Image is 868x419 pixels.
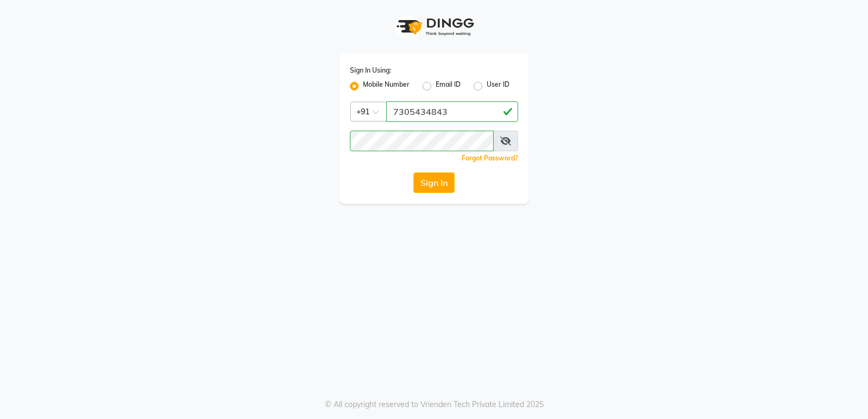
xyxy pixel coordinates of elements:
input: Username [386,101,518,122]
img: logo1.svg [391,11,477,43]
button: Sign In [413,172,455,193]
label: User ID [487,80,509,93]
input: Username [350,131,494,151]
label: Mobile Number [363,80,410,93]
a: Forgot Password? [462,154,518,162]
label: Email ID [436,80,461,93]
label: Sign In Using: [350,66,391,75]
